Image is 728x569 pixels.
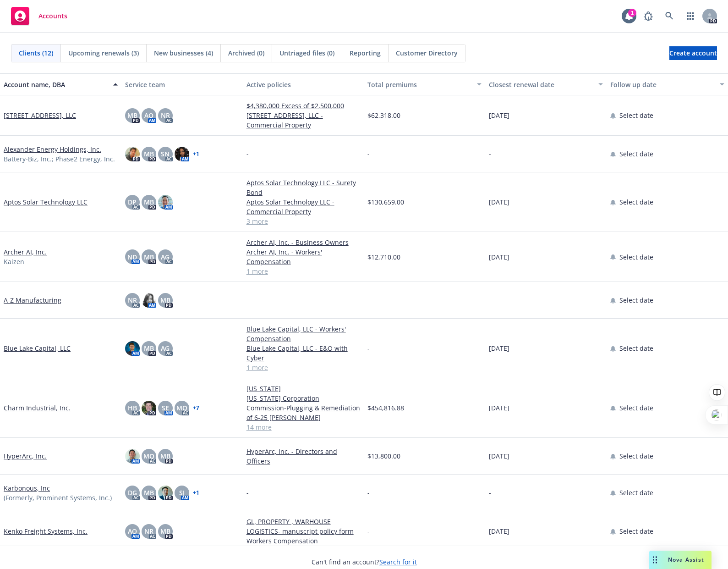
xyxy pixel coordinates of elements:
[619,488,653,497] span: Select date
[489,403,509,413] span: [DATE]
[489,252,509,262] span: [DATE]
[142,401,156,415] img: photo
[489,295,491,305] span: -
[144,110,153,120] span: AO
[246,149,249,159] span: -
[158,486,173,500] img: photo
[142,293,156,308] img: photo
[246,343,361,363] a: Blue Lake Capital, LLC - E&O with Cyber
[489,110,509,120] span: [DATE]
[162,403,169,413] span: SE
[367,197,404,207] span: $130,659.00
[489,526,509,536] span: [DATE]
[669,46,717,60] a: Create account
[125,147,140,161] img: photo
[4,526,88,536] a: Kenko Freight Systems, Inc.
[489,343,509,353] span: [DATE]
[246,266,361,276] a: 1 more
[161,252,170,262] span: AG
[4,154,115,164] span: Battery-Biz, Inc.; Phase2 Energy, Inc.
[246,324,361,343] a: Blue Lake Capital, LLC - Workers' Compensation
[128,488,137,497] span: DG
[127,110,137,120] span: MB
[489,451,509,461] span: [DATE]
[4,247,47,257] a: Archer AI, Inc.
[246,384,361,393] a: [US_STATE]
[367,295,370,305] span: -
[7,3,71,29] a: Accounts
[4,295,61,305] a: A-Z Manufacturing
[350,48,381,58] span: Reporting
[246,197,361,216] a: Aptos Solar Technology LLC - Commercial Property
[4,257,24,266] span: Kaizen
[312,557,417,567] span: Can't find an account?
[367,110,400,120] span: $62,318.00
[160,451,170,461] span: MB
[607,73,728,95] button: Follow up date
[144,526,153,536] span: NR
[246,80,361,89] div: Active policies
[176,403,187,413] span: MQ
[660,7,679,25] a: Search
[228,48,264,58] span: Archived (0)
[367,343,370,353] span: -
[143,451,154,461] span: MQ
[144,488,154,497] span: MB
[161,110,170,120] span: NR
[619,343,653,353] span: Select date
[619,403,653,413] span: Select date
[649,551,712,569] button: Nova Assist
[4,197,88,207] a: Aptos Solar Technology LLC
[246,178,361,197] a: Aptos Solar Technology LLC - Surety Bond
[158,195,173,210] img: photo
[489,197,509,207] span: [DATE]
[379,558,417,566] a: Search for it
[246,247,361,266] a: Archer AI, Inc. - Workers' Compensation
[246,488,249,497] span: -
[489,149,491,159] span: -
[125,80,239,89] div: Service team
[364,73,485,95] button: Total premiums
[193,490,199,496] a: + 1
[610,80,714,89] div: Follow up date
[127,252,137,262] span: ND
[121,73,243,95] button: Service team
[4,144,101,154] a: Alexander Energy Holdings, Inc.
[128,526,137,536] span: AO
[246,422,361,432] a: 14 more
[193,151,199,157] a: + 1
[485,73,607,95] button: Closest renewal date
[367,252,400,262] span: $12,710.00
[619,197,653,207] span: Select date
[668,556,704,563] span: Nova Assist
[681,7,700,25] a: Switch app
[161,343,170,353] span: AG
[179,488,185,497] span: SJ
[619,149,653,159] span: Select date
[246,101,361,110] a: $4,380,000 Excess of $2,500,000
[367,526,370,536] span: -
[144,343,154,353] span: MB
[246,393,361,422] a: [US_STATE] Corporation Commission-Plugging & Remediation of 6-25 [PERSON_NAME]
[246,295,249,305] span: -
[246,110,361,130] a: [STREET_ADDRESS], LLC - Commercial Property
[367,403,404,413] span: $454,816.88
[19,48,53,58] span: Clients (12)
[246,363,361,372] a: 1 more
[619,295,653,305] span: Select date
[154,48,213,58] span: New businesses (4)
[619,451,653,461] span: Select date
[4,343,71,353] a: Blue Lake Capital, LLC
[175,147,189,161] img: photo
[144,252,154,262] span: MB
[639,7,657,25] a: Report a Bug
[4,493,112,503] span: (Formerly, Prominent Systems, Inc.)
[144,149,154,159] span: MB
[4,110,76,120] a: [STREET_ADDRESS], LLC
